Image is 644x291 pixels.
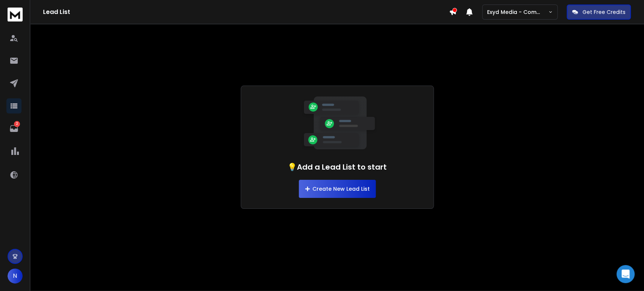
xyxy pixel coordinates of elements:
[487,8,548,16] p: Exyd Media - Commercial Cleaning
[8,268,23,283] button: N
[299,180,376,198] button: Create New Lead List
[6,121,22,136] a: 2
[616,265,635,283] div: Open Intercom Messenger
[583,8,626,16] p: Get Free Credits
[43,8,449,17] h1: Lead List
[567,5,631,20] button: Get Free Credits
[14,121,20,127] p: 2
[287,162,387,172] h1: 💡Add a Lead List to start
[8,8,23,21] img: logo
